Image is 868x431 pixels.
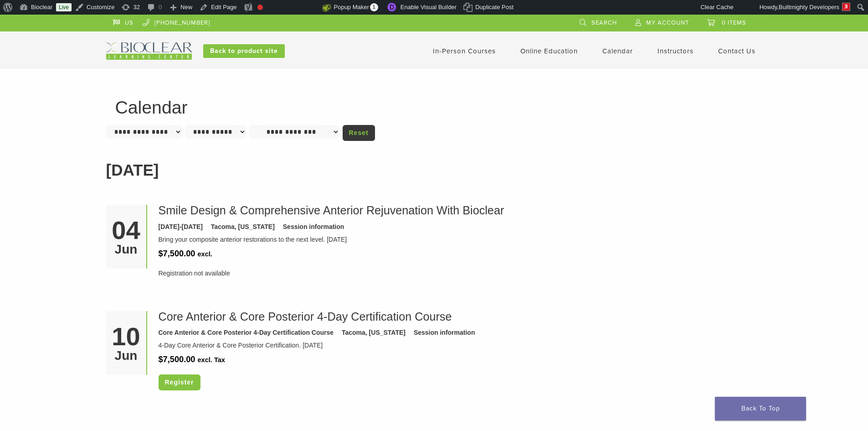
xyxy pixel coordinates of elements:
[271,2,322,13] img: Views over 48 hours. Click for more Jetpack Stats.
[211,222,275,232] div: Tacoma, [US_STATE]
[203,44,285,58] a: Back to product site
[580,15,617,28] a: Search
[715,397,806,421] a: Back To Top
[159,269,755,278] div: Registration not available
[433,47,496,55] a: In-Person Courses
[657,47,693,55] a: Instructors
[591,19,617,26] span: Search
[414,328,475,338] div: Session information
[159,374,200,390] a: Register
[113,15,134,28] a: US
[343,125,375,141] a: Reset
[159,355,195,364] span: $7,500.00
[159,328,334,338] div: Core Anterior & Core Posterior 4-Day Certification Course
[197,356,225,363] span: excl. Tax
[283,222,344,232] div: Session information
[718,47,755,55] a: Contact Us
[159,235,755,244] div: Bring your composite anterior restorations to the next level. [DATE]
[56,3,72,11] a: Live
[159,310,452,323] a: Core Anterior & Core Posterior 4-Day Certification Course
[602,47,633,55] a: Calendar
[115,99,753,116] h1: Calendar
[257,5,263,10] div: Focus keyphrase not set
[520,47,578,55] a: Online Education
[109,218,143,243] div: 04
[106,158,762,182] h2: [DATE]
[779,4,839,10] span: Builtmighty Developers
[106,42,192,60] img: Bioclear
[707,15,746,28] a: 0 items
[159,204,504,217] a: Smile Design & Comprehensive Anterior Rejuvenation With Bioclear
[159,222,203,232] div: [DATE]-[DATE]
[159,249,195,258] span: $7,500.00
[143,15,210,28] a: [PHONE_NUMBER]
[109,324,143,349] div: 10
[635,15,689,28] a: My Account
[722,19,746,26] span: 0 items
[370,3,378,11] span: 1
[646,19,689,26] span: My Account
[342,328,406,338] div: Tacoma, [US_STATE]
[109,243,143,256] div: Jun
[109,349,143,362] div: Jun
[197,250,212,258] span: excl.
[159,341,755,350] div: 4-Day Core Anterior & Core Posterior Certification. [DATE]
